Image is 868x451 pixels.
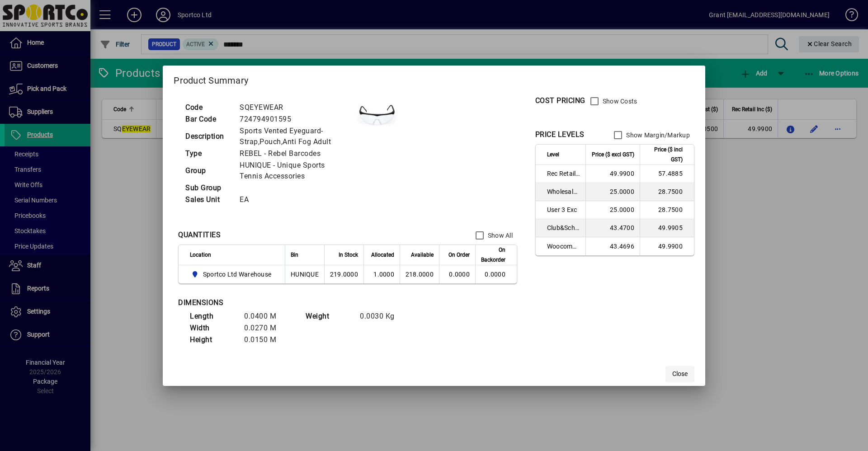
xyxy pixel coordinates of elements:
[400,265,439,283] td: 218.0000
[640,237,694,255] td: 49.9900
[181,160,235,182] td: Group
[481,245,505,265] span: On Backorder
[601,97,637,106] label: Show Costs
[585,183,640,201] td: 25.0000
[181,148,235,160] td: Type
[585,219,640,237] td: 43.4700
[585,201,640,219] td: 25.0000
[371,250,394,260] span: Allocated
[181,102,235,113] td: Code
[235,125,354,148] td: Sports Vented Eyeguard- Strap,Pouch,Anti Fog Adult
[291,250,298,260] span: Bin
[240,310,294,322] td: 0.0400 M
[640,201,694,219] td: 28.7500
[640,183,694,201] td: 28.7500
[181,125,235,148] td: Description
[547,205,580,214] span: User 3 Exc
[181,113,235,125] td: Bar Code
[355,310,410,322] td: 0.0030 Kg
[535,95,585,106] div: COST PRICING
[185,310,240,322] td: Length
[181,194,235,206] td: Sales Unit
[185,322,240,334] td: Width
[585,237,640,255] td: 43.4696
[235,194,354,206] td: EA
[547,223,580,232] span: Club&School Exc
[547,169,580,178] span: Rec Retail Inc
[235,113,354,125] td: 724794901595
[178,230,221,240] div: QUANTITIES
[547,242,580,251] span: Woocommerce Retail
[592,150,634,160] span: Price ($ excl GST)
[646,145,683,164] span: Price ($ incl GST)
[163,66,705,92] h2: Product Summary
[640,165,694,183] td: 57.4885
[354,92,400,137] img: contain
[235,102,354,113] td: SQEYEWEAR
[185,334,240,346] td: Height
[585,165,640,183] td: 49.9900
[324,265,363,283] td: 219.0000
[547,150,559,160] span: Level
[240,334,294,346] td: 0.0150 M
[181,182,235,194] td: Sub Group
[411,250,434,260] span: Available
[240,322,294,334] td: 0.0270 M
[363,265,400,283] td: 1.0000
[190,250,211,260] span: Location
[624,131,690,140] label: Show Margin/Markup
[449,271,470,278] span: 0.0000
[285,265,324,283] td: HUNIQUE
[178,297,404,308] div: DIMENSIONS
[203,270,271,279] span: Sportco Ltd Warehouse
[640,219,694,237] td: 49.9905
[665,366,694,382] button: Close
[448,250,470,260] span: On Order
[190,269,275,280] span: Sportco Ltd Warehouse
[339,250,358,260] span: In Stock
[547,187,580,196] span: Wholesale Exc
[672,369,688,379] span: Close
[486,231,513,240] label: Show All
[235,148,354,160] td: REBEL - Rebel Barcodes
[235,160,354,182] td: HUNIQUE - Unique Sports Tennis Accessories
[301,310,355,322] td: Weight
[535,129,585,140] div: PRICE LEVELS
[475,265,517,283] td: 0.0000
